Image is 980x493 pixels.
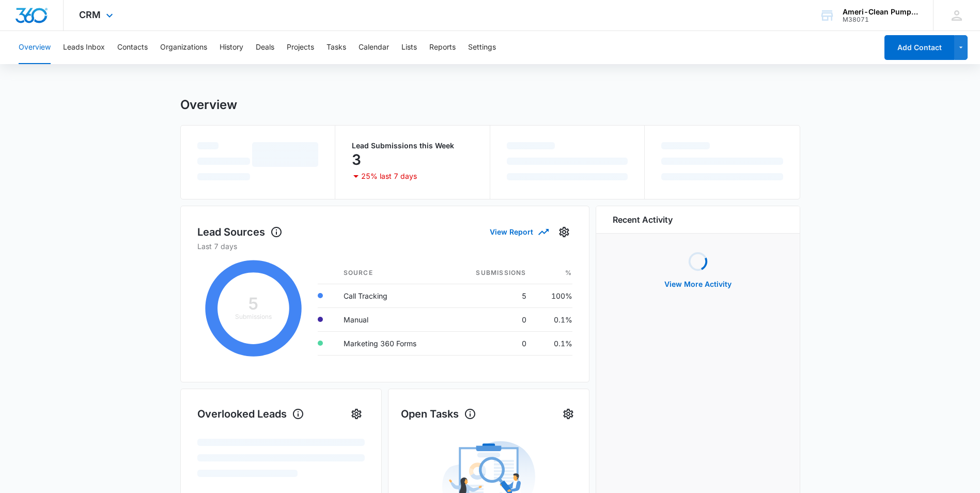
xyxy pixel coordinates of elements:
[326,31,346,64] button: Tasks
[335,284,449,307] td: Call Tracking
[180,97,237,113] h1: Overview
[335,331,449,355] td: Marketing 360 Forms
[117,31,148,64] button: Contacts
[843,8,918,16] div: account name
[535,262,572,284] th: %
[348,406,365,422] button: Settings
[449,307,535,331] td: 0
[197,406,304,422] h1: Overlooked Leads
[490,223,548,241] button: View Report
[401,406,476,422] h1: Open Tasks
[359,31,389,64] button: Calendar
[449,331,535,355] td: 0
[287,31,314,64] button: Projects
[335,262,449,284] th: Source
[197,241,572,252] p: Last 7 days
[352,151,361,168] p: 3
[63,31,105,64] button: Leads Inbox
[335,307,449,331] td: Manual
[449,284,535,307] td: 5
[654,272,742,297] button: View More Activity
[449,262,535,284] th: Submissions
[79,9,101,20] span: CRM
[401,31,417,64] button: Lists
[556,224,572,240] button: Settings
[468,31,496,64] button: Settings
[19,31,51,64] button: Overview
[884,35,954,60] button: Add Contact
[613,213,673,226] h6: Recent Activity
[560,406,577,422] button: Settings
[220,31,243,64] button: History
[361,173,417,180] p: 25% last 7 days
[535,284,572,307] td: 100%
[352,142,473,149] p: Lead Submissions this Week
[160,31,207,64] button: Organizations
[843,16,918,23] div: account id
[535,331,572,355] td: 0.1%
[256,31,274,64] button: Deals
[535,307,572,331] td: 0.1%
[429,31,456,64] button: Reports
[197,224,283,240] h1: Lead Sources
